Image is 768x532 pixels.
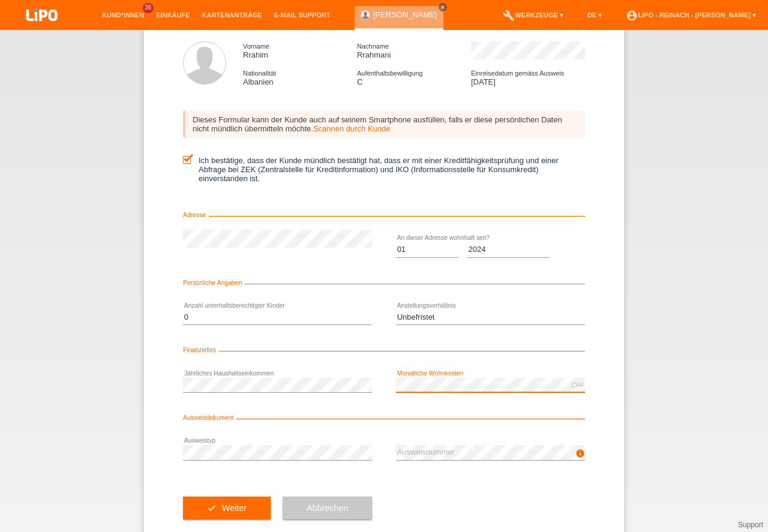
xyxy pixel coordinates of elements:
div: Dieses Formular kann der Kunde auch auf seinem Smartphone ausfüllen, falls er diese persönlichen ... [183,110,585,138]
i: check [207,503,217,513]
a: DE ▾ [581,11,608,19]
a: Scannen durch Kunde [313,124,391,133]
div: CHF [571,381,585,389]
a: account_circleLIPO - Reinach - [PERSON_NAME] ▾ [620,11,762,19]
a: LIPO pay [12,25,72,34]
a: close [439,3,447,11]
i: build [503,10,515,22]
a: Kund*innen [96,11,150,19]
div: [DATE] [471,68,585,86]
span: Nachname [357,43,389,50]
span: Vorname [243,43,269,50]
a: E-Mail Support [268,11,337,19]
a: Kartenanträge [196,11,268,19]
a: Einkäufe [150,11,196,19]
span: 36 [143,3,154,13]
label: Ich bestätige, dass der Kunde mündlich bestätigt hat, dass er mit einer Kreditfähigkeitsprüfung u... [183,156,585,183]
span: Abbrechen [307,503,348,513]
span: Einreisedatum gemäss Ausweis [471,70,564,77]
button: check Weiter [183,497,271,519]
span: Aufenthaltsbewilligung [357,70,422,77]
span: Nationalität [243,70,276,77]
span: Weiter [222,503,247,513]
button: Abbrechen [283,497,372,519]
span: Ausweisdokument [183,414,236,421]
span: Finanzielles [183,347,219,353]
span: Adresse [183,212,209,218]
div: C [357,68,471,86]
i: account_circle [626,10,638,22]
a: Support [738,521,763,529]
a: buildWerkzeuge ▾ [497,11,569,19]
div: Albanien [243,68,357,86]
a: info [575,452,585,459]
div: Rrahim [243,41,357,59]
span: Persönliche Angaben [183,279,245,286]
div: Rrahmani [357,41,471,59]
i: info [575,449,585,458]
a: [PERSON_NAME] [373,10,437,19]
i: close [440,4,446,10]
